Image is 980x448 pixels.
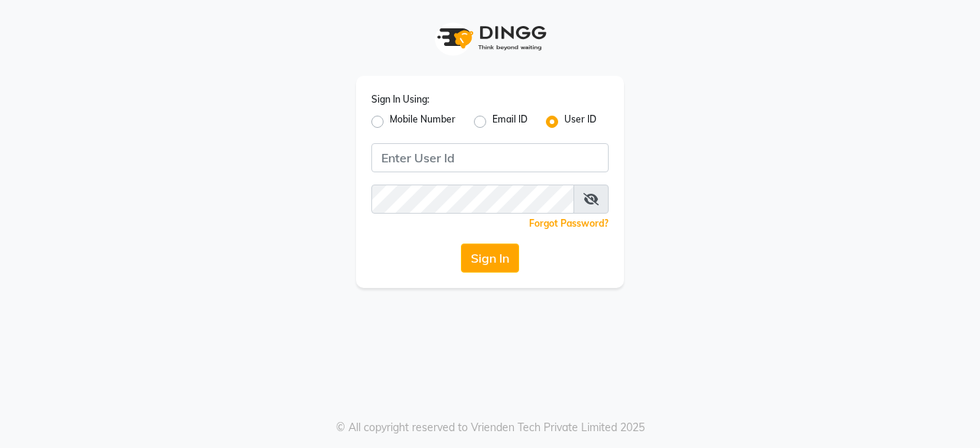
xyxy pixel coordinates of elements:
[371,185,574,214] input: Username
[492,113,528,131] label: Email ID
[461,244,519,273] button: Sign In
[371,143,609,172] input: Username
[529,217,609,229] a: Forgot Password?
[371,93,430,106] label: Sign In Using:
[564,113,596,131] label: User ID
[390,113,456,131] label: Mobile Number
[429,15,551,60] img: logo1.svg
